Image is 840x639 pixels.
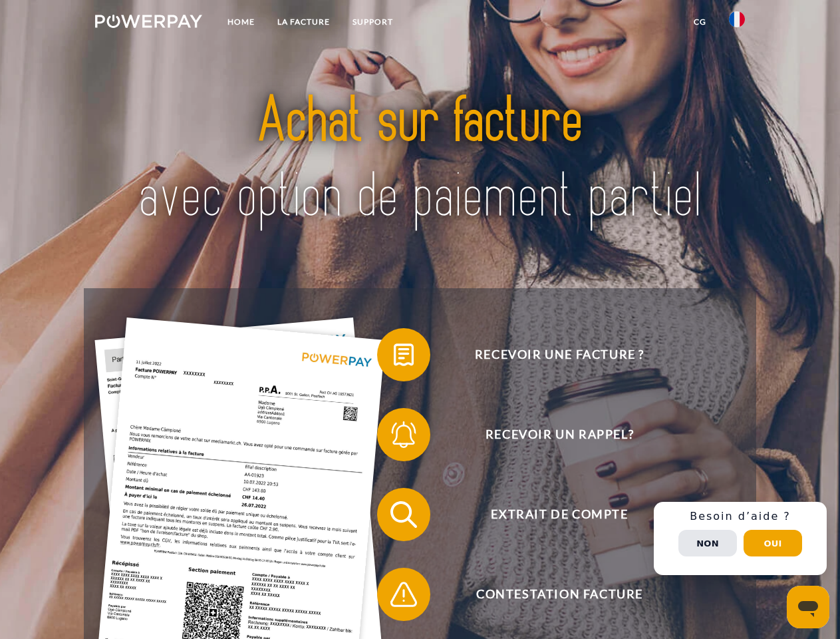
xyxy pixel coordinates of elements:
img: qb_bill.svg [387,338,420,371]
button: Recevoir un rappel? [377,408,723,461]
a: Home [216,10,266,34]
button: Non [678,530,737,556]
button: Recevoir une facture ? [377,328,723,381]
img: qb_search.svg [387,498,420,531]
button: Oui [744,530,802,556]
span: Recevoir un rappel? [396,408,722,461]
h3: Besoin d’aide ? [662,510,819,523]
img: title-powerpay_fr.svg [127,64,713,255]
a: Support [341,10,404,34]
img: fr [729,11,745,27]
a: LA FACTURE [266,10,341,34]
button: Extrait de compte [377,488,723,541]
img: qb_bell.svg [387,418,420,451]
button: Contestation Facture [377,568,723,621]
a: CG [682,10,718,34]
img: logo-powerpay-white.svg [95,15,202,28]
img: qb_warning.svg [387,578,420,611]
iframe: Bouton de lancement de la fenêtre de messagerie [787,586,829,628]
div: Schnellhilfe [654,502,827,575]
span: Contestation Facture [396,568,722,621]
span: Recevoir une facture ? [396,328,722,381]
span: Extrait de compte [396,488,722,541]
